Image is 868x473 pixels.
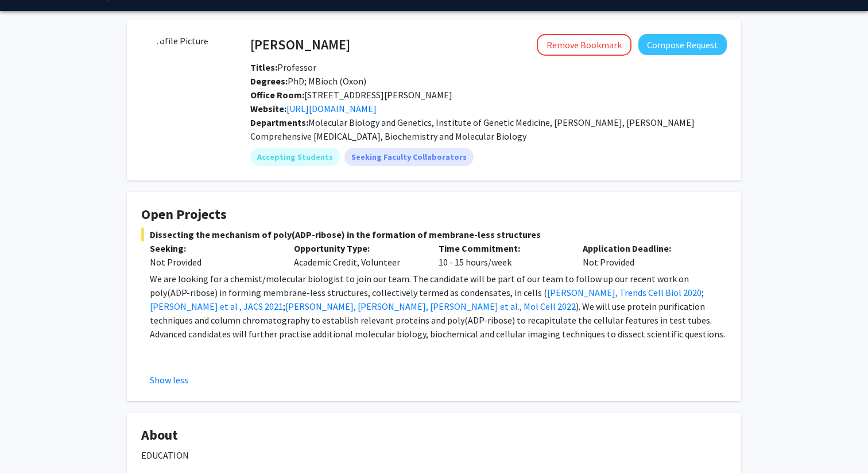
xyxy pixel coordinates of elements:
[250,103,286,114] b: Website:
[150,255,277,269] div: Not Provided
[286,103,377,114] a: Opens in a new tab
[344,148,474,166] mat-chip: Seeking Faculty Collaborators
[250,61,277,73] b: Titles:
[141,228,727,241] span: Dissecting the mechanism of poly(ADP-ribose) in the formation of membrane-less structures
[150,301,283,312] a: [PERSON_NAME] et al , JACS 2021
[250,117,308,128] b: Departments:
[250,75,366,87] span: PhD; MBioch (Oxon)
[294,241,421,255] p: Opportunity Type:
[250,75,288,87] b: Degrees:
[430,241,574,269] div: 10 - 15 hours/week
[150,241,277,255] p: Seeking:
[574,241,718,269] div: Not Provided
[547,287,702,298] a: [PERSON_NAME], Trends Cell Biol 2020
[638,34,727,55] button: Compose Request to Anthony K. L. Leung
[141,448,727,462] p: EDUCATION
[285,241,429,269] div: Academic Credit, Volunteer
[250,89,452,101] span: [STREET_ADDRESS][PERSON_NAME]
[141,34,227,120] img: Profile Picture
[285,301,576,312] a: [PERSON_NAME], [PERSON_NAME], [PERSON_NAME] et al., Mol Cell 2022
[150,373,188,387] button: Show less
[250,61,316,73] span: Professor
[537,34,631,56] button: Remove Bookmark
[9,421,49,464] iframe: Chat
[250,148,340,166] mat-chip: Accepting Students
[250,117,695,142] span: Molecular Biology and Genetics, Institute of Genetic Medicine, [PERSON_NAME], [PERSON_NAME] Compr...
[141,206,727,223] h4: Open Projects
[583,241,710,255] p: Application Deadline:
[439,241,565,255] p: Time Commitment:
[150,272,727,341] p: We are looking for a chemist/molecular biologist to join our team. The candidate will be part of ...
[250,89,304,101] b: Office Room:
[250,34,350,55] h4: [PERSON_NAME]
[141,427,727,444] h4: About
